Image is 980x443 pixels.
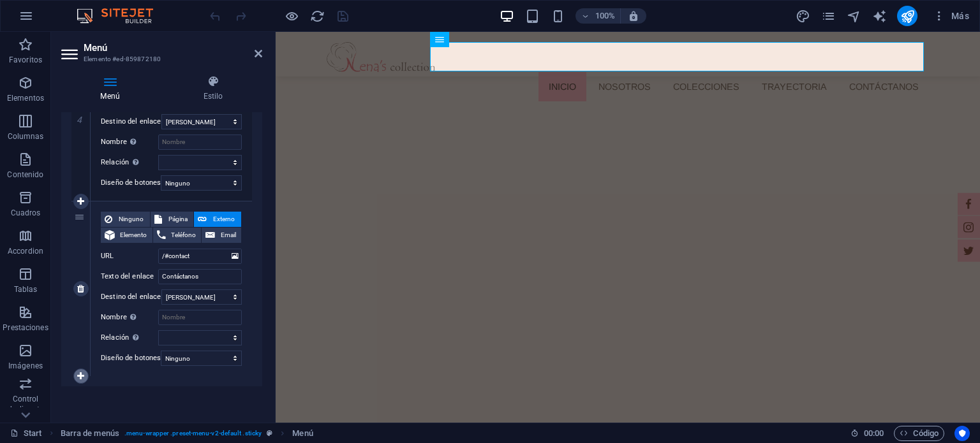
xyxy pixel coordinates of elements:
[61,426,119,441] span: Haz clic para seleccionar y doble clic para editar
[8,246,43,256] p: Accordion
[101,134,158,150] label: Nombre
[73,8,169,24] img: Editor Logo
[101,330,158,345] label: Relación
[101,175,161,191] label: Diseño de botones
[850,426,884,441] h6: Tiempo de la sesión
[928,6,974,26] button: Más
[101,114,161,129] label: Destino del enlace
[166,212,190,227] span: Página
[628,10,639,22] i: Al redimensionar, ajustar el nivel de zoom automáticamente para ajustarse al dispositivo elegido.
[292,426,313,441] span: Haz clic para seleccionar y doble clic para editar
[7,170,43,180] p: Contenido
[194,212,241,227] button: Externo
[151,212,194,227] button: Página
[900,426,939,441] span: Código
[821,9,836,24] i: Páginas (Ctrl+Alt+S)
[820,8,836,24] button: pages
[119,228,149,243] span: Elemento
[219,228,237,243] span: Email
[170,228,198,243] span: Teléfono
[873,428,875,438] span: :
[933,10,969,22] span: Más
[872,9,887,24] i: AI Writer
[846,8,861,24] button: navigator
[7,93,44,103] p: Elementos
[84,42,262,54] h2: Menú
[61,426,313,441] nav: breadcrumb
[164,75,262,102] h4: Estilo
[116,212,146,227] span: Ninguno
[575,8,621,24] button: 100%
[894,426,944,441] button: Código
[310,9,325,24] i: Volver a cargar página
[61,75,164,102] h4: Menú
[954,426,970,441] button: Usercentrics
[158,249,242,264] input: URL...
[267,430,272,437] i: Este elemento es un preajuste personalizable
[897,6,917,26] button: publish
[211,212,237,227] span: Externo
[124,426,262,441] span: . menu-wrapper .preset-menu-v2-default .sticky
[202,228,241,243] button: Email
[70,115,89,125] em: 4
[864,426,884,441] span: 00 00
[101,269,158,284] label: Texto del enlace
[10,426,42,441] a: Haz clic para cancelar la selección y doble clic para abrir páginas
[8,131,44,142] p: Columnas
[3,323,48,333] p: Prestaciones
[796,9,810,24] i: Diseño (Ctrl+Alt+Y)
[101,310,158,325] label: Nombre
[153,228,202,243] button: Teléfono
[84,54,237,65] h3: Elemento #ed-859872180
[595,8,615,24] h6: 100%
[101,351,161,366] label: Diseño de botones
[101,155,158,170] label: Relación
[8,361,43,371] p: Imágenes
[847,9,861,24] i: Navegador
[101,212,150,227] button: Ninguno
[900,9,915,24] i: Publicar
[309,8,325,24] button: reload
[795,8,810,24] button: design
[158,269,242,284] input: Texto del enlace...
[9,55,42,65] p: Favoritos
[101,249,158,264] label: URL
[14,284,38,294] p: Tablas
[101,289,161,305] label: Destino del enlace
[872,8,887,24] button: text_generator
[11,208,41,218] p: Cuadros
[158,134,242,150] input: Nombre
[101,228,152,243] button: Elemento
[158,310,242,325] input: Nombre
